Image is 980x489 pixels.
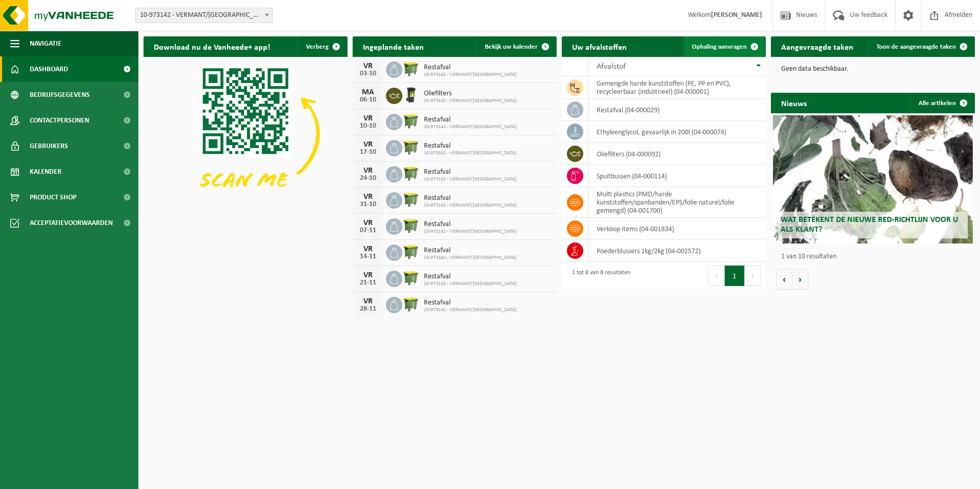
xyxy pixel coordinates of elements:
[424,90,517,98] span: Oliefilters
[358,114,378,123] div: VR
[424,255,517,261] span: 10-973142 - VERMANT/[GEOGRAPHIC_DATA]
[358,305,378,313] div: 28-11
[424,273,517,281] span: Restafval
[358,175,378,182] div: 24-10
[776,269,792,290] button: Vorige
[868,36,974,57] a: Toon de aangevraagde taken
[358,297,378,305] div: VR
[144,57,348,210] img: Download de VHEPlus App
[30,56,68,82] span: Dashboard
[298,36,346,57] button: Verberg
[424,281,517,287] span: 10-973142 - VERMANT/[GEOGRAPHIC_DATA]
[485,44,538,50] span: Bekijk uw kalender
[402,60,420,77] img: WB-1100-HPE-GN-50
[358,140,378,149] div: VR
[30,82,90,108] span: Bedrijfsgegevens
[589,121,766,143] td: ethyleenglycol, gevaarlijk in 200l (04-000074)
[30,185,76,210] span: Product Shop
[781,216,958,234] span: Wat betekent de nieuwe RED-richtlijn voor u als klant?
[358,96,378,104] div: 06-10
[773,115,973,243] a: Wat betekent de nieuwe RED-richtlijn voor u als klant?
[424,124,517,130] span: 10-973142 - VERMANT/[GEOGRAPHIC_DATA]
[589,218,766,240] td: verkoop items (04-001834)
[910,93,974,113] a: Alle artikelen
[358,88,378,96] div: MA
[567,264,630,287] div: 1 tot 8 van 8 resultaten
[135,8,273,23] span: 10-973142 - VERMANT/WILRIJK - WILRIJK
[358,227,378,234] div: 07-11
[589,99,766,121] td: restafval (04-000029)
[424,150,517,156] span: 10-973142 - VERMANT/[GEOGRAPHIC_DATA]
[711,11,762,19] strong: [PERSON_NAME]
[30,133,68,159] span: Gebruikers
[424,247,517,255] span: Restafval
[358,193,378,201] div: VR
[358,245,378,253] div: VR
[30,210,113,236] span: Acceptatievoorwaarden
[306,44,329,50] span: Verberg
[692,44,747,50] span: Ophaling aanvragen
[424,299,517,307] span: Restafval
[781,253,970,260] p: 1 van 10 resultaten
[876,44,956,50] span: Toon de aangevraagde taken
[358,123,378,130] div: 10-10
[402,112,420,130] img: WB-1100-HPE-GN-50
[589,76,766,99] td: gemengde harde kunststoffen (PE, PP en PVC), recycleerbaar (industrieel) (04-000001)
[402,217,420,234] img: WB-1100-HPE-GN-50
[358,271,378,279] div: VR
[424,98,517,104] span: 10-973142 - VERMANT/[GEOGRAPHIC_DATA]
[589,143,766,165] td: oliefilters (04-000092)
[771,93,817,113] h2: Nieuws
[424,64,517,72] span: Restafval
[781,66,965,73] p: Geen data beschikbaar.
[424,176,517,182] span: 10-973142 - VERMANT/[GEOGRAPHIC_DATA]
[358,219,378,227] div: VR
[589,240,766,262] td: poederblussers 1kg/2kg (04-002572)
[424,229,517,235] span: 10-973142 - VERMANT/[GEOGRAPHIC_DATA]
[424,142,517,150] span: Restafval
[402,191,420,208] img: WB-1100-HPE-GN-50
[358,149,378,156] div: 17-10
[30,108,89,133] span: Contactpersonen
[402,86,420,104] img: WB-0240-HPE-BK-01
[402,138,420,156] img: WB-1100-HPE-GN-50
[424,307,517,313] span: 10-973142 - VERMANT/[GEOGRAPHIC_DATA]
[792,269,808,290] button: Volgende
[30,31,62,56] span: Navigatie
[424,168,517,176] span: Restafval
[353,36,434,56] h2: Ingeplande taken
[424,220,517,229] span: Restafval
[708,266,725,286] button: Previous
[358,201,378,208] div: 31-10
[424,72,517,78] span: 10-973142 - VERMANT/[GEOGRAPHIC_DATA]
[358,279,378,287] div: 21-11
[771,36,864,56] h2: Aangevraagde taken
[477,36,556,57] a: Bekijk uw kalender
[725,266,745,286] button: 1
[562,36,637,56] h2: Uw afvalstoffen
[402,243,420,260] img: WB-1100-HPE-GN-50
[358,70,378,77] div: 03-10
[424,116,517,124] span: Restafval
[745,266,761,286] button: Next
[402,295,420,313] img: WB-1100-HPE-GN-50
[402,165,420,182] img: WB-1100-HPE-GN-50
[144,36,280,56] h2: Download nu de Vanheede+ app!
[424,202,517,209] span: 10-973142 - VERMANT/[GEOGRAPHIC_DATA]
[358,253,378,260] div: 14-11
[589,165,766,187] td: spuitbussen (04-000114)
[358,167,378,175] div: VR
[30,159,62,185] span: Kalender
[424,194,517,202] span: Restafval
[589,187,766,218] td: multi plastics (PMD/harde kunststoffen/spanbanden/EPS/folie naturel/folie gemengd) (04-001700)
[136,8,272,23] span: 10-973142 - VERMANT/WILRIJK - WILRIJK
[402,269,420,287] img: WB-1100-HPE-GN-50
[684,36,765,57] a: Ophaling aanvragen
[597,63,626,71] span: Afvalstof
[358,62,378,70] div: VR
